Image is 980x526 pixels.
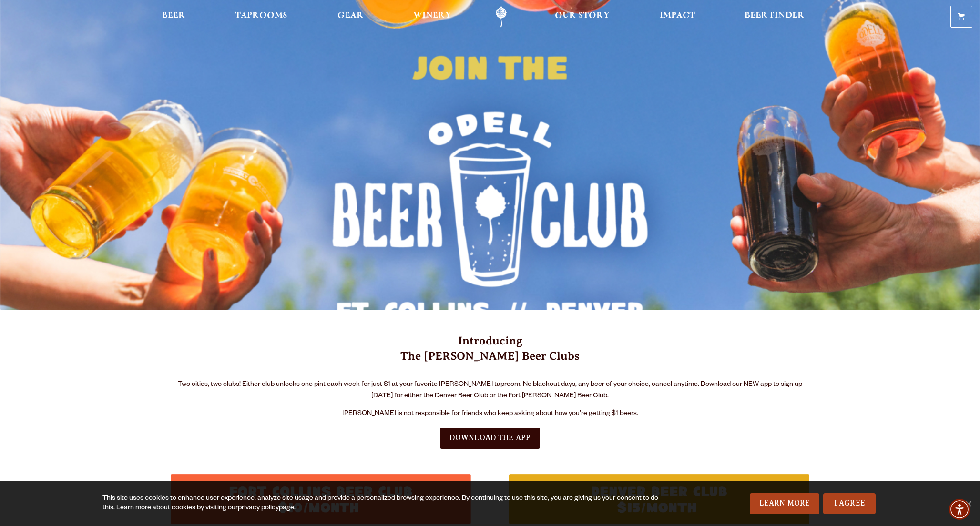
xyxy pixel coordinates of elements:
span: Winery [413,12,451,20]
a: Taprooms [229,6,294,28]
div: This site uses cookies to enhance user experience, analyze site usage and provide a personalized ... [102,494,662,513]
a: Our Story [549,6,616,28]
p: [PERSON_NAME] is not responsible for friends who keep asking about how you’re getting $1 beers. [171,408,809,420]
p: Two cities, two clubs! Either club unlocks one pint each week for just $1 at your favorite [PERSO... [171,379,809,402]
div: Accessibility Menu [949,499,970,520]
a: Beer [156,6,192,28]
span: DOWNLOAD THE APP [449,434,531,442]
a: Beer Finder [738,6,811,28]
a: Winery [407,6,458,28]
span: Taprooms [235,12,287,20]
span: Beer Finder [745,12,805,20]
a: I Agree [823,493,876,514]
a: privacy policy [238,505,279,512]
a: DOWNLOAD THE APP [440,428,541,449]
img: OdellBeerClubs_Website_Denver (1) [509,474,809,524]
span: Our Story [555,12,610,20]
img: OdellBeerClubs_Website_FoCo (1) [171,474,471,524]
a: Gear [331,6,370,28]
span: Gear [337,12,364,20]
a: Impact [653,6,701,28]
span: Beer [162,12,185,20]
a: Odell Home [483,6,519,28]
span: Impact [660,12,695,20]
h3: Introducing The [PERSON_NAME] Beer Clubs [171,334,809,375]
a: Learn More [750,493,820,514]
